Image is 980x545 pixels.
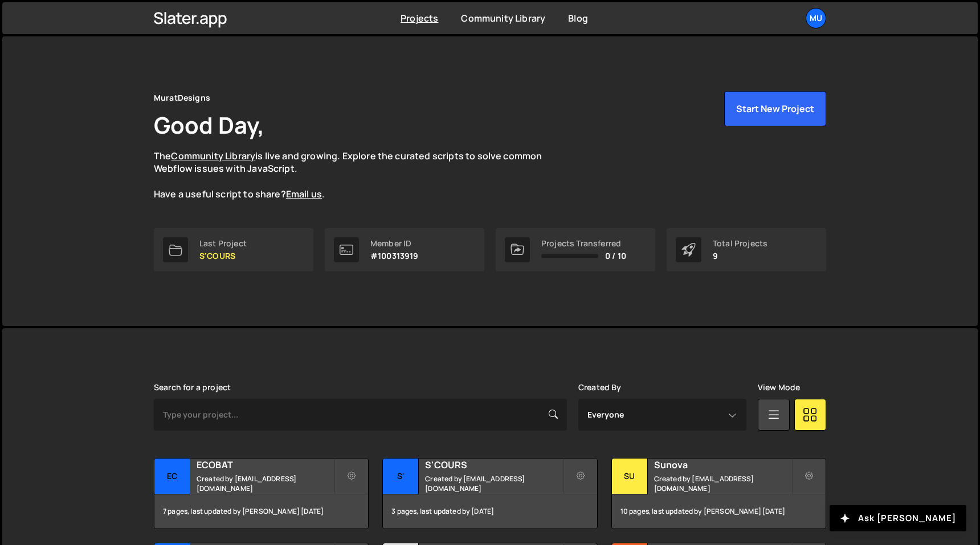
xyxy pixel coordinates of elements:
div: Last Project [199,239,247,248]
div: Projects Transferred [541,239,626,248]
a: Community Library [461,12,545,24]
a: EC ECOBAT Created by [EMAIL_ADDRESS][DOMAIN_NAME] 7 pages, last updated by [PERSON_NAME] [DATE] [154,458,369,529]
h2: ECOBAT [197,459,334,471]
h1: Good Day, [154,109,264,141]
div: S' [383,459,419,494]
a: Community Library [171,150,255,162]
a: Email us [286,188,322,200]
span: 0 / 10 [605,251,626,261]
a: Mu [806,8,826,28]
label: View Mode [758,383,800,392]
div: Su [612,459,648,494]
label: Created By [578,383,622,392]
div: MuratDesigns [154,91,210,105]
a: Projects [401,12,438,24]
small: Created by [EMAIL_ADDRESS][DOMAIN_NAME] [654,474,791,493]
small: Created by [EMAIL_ADDRESS][DOMAIN_NAME] [425,474,562,493]
div: 10 pages, last updated by [PERSON_NAME] [DATE] [612,494,826,529]
small: Created by [EMAIL_ADDRESS][DOMAIN_NAME] [197,474,334,493]
p: The is live and growing. Explore the curated scripts to solve common Webflow issues with JavaScri... [154,150,564,201]
a: Su Sunova Created by [EMAIL_ADDRESS][DOMAIN_NAME] 10 pages, last updated by [PERSON_NAME] [DATE] [611,458,826,529]
div: 3 pages, last updated by [DATE] [383,494,597,529]
p: 9 [713,251,767,261]
h2: S'COURS [425,459,562,471]
input: Type your project... [154,399,567,431]
div: Total Projects [713,239,767,248]
button: Ask [PERSON_NAME] [830,505,966,531]
button: Start New Project [724,91,826,126]
div: EC [154,459,190,494]
h2: Sunova [654,459,791,471]
p: #100313919 [370,251,419,261]
a: Blog [568,12,588,24]
a: S' S'COURS Created by [EMAIL_ADDRESS][DOMAIN_NAME] 3 pages, last updated by [DATE] [382,458,597,529]
a: Last Project S'COURS [154,228,313,271]
div: 7 pages, last updated by [PERSON_NAME] [DATE] [154,494,368,529]
p: S'COURS [199,251,247,261]
label: Search for a project [154,383,231,392]
div: Member ID [370,239,419,248]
